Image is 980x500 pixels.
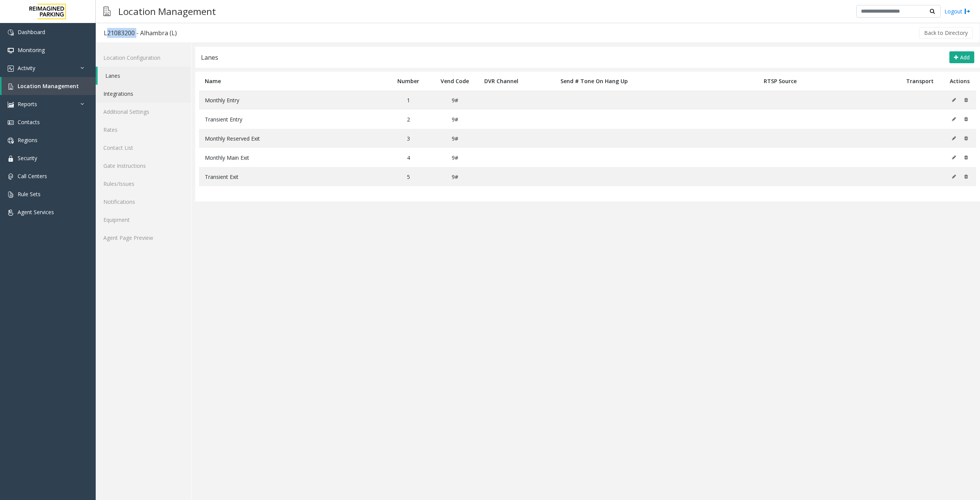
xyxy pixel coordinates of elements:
span: Location Management [18,82,79,90]
img: 'icon' [8,84,14,90]
span: Transient Exit [205,173,238,180]
span: Monthly Entry [205,97,239,104]
th: Actions [943,72,976,90]
a: Location Management [2,77,96,95]
a: Rules/Issues [96,175,191,193]
a: Gate Instructions [96,157,191,175]
span: Add [960,54,970,61]
th: RTSP Source [664,72,897,90]
img: 'icon' [8,48,14,54]
img: 'icon' [8,120,14,126]
img: 'icon' [8,210,14,216]
img: 'icon' [8,30,14,36]
a: Integrations [96,85,191,103]
span: Rule Sets [18,190,41,198]
td: 5 [385,167,431,186]
img: 'icon' [8,138,14,144]
div: Lanes [201,52,218,62]
td: 9# [431,148,478,167]
a: Lanes [98,67,191,85]
img: 'icon' [8,102,14,108]
button: Add [949,51,974,64]
td: 9# [431,129,478,148]
img: 'icon' [8,66,14,72]
span: Monthly Main Exit [205,154,249,161]
a: Contact List [96,139,191,157]
a: Additional Settings [96,103,191,121]
span: Monthly Reserved Exit [205,135,260,142]
td: 4 [385,148,431,167]
a: Agent Page Preview [96,229,191,247]
div: L21083200 - Alhambra (L) [104,28,177,38]
td: 3 [385,129,431,148]
a: Equipment [96,211,191,229]
a: Logout [944,7,970,15]
td: 1 [385,90,431,110]
th: Name [199,72,385,90]
img: 'icon' [8,192,14,198]
img: pageIcon [103,2,111,21]
td: 2 [385,110,431,129]
span: Activity [18,64,35,72]
td: 9# [431,110,478,129]
th: DVR Channel [478,72,524,90]
span: Security [18,154,37,162]
img: 'icon' [8,156,14,162]
img: logout [964,7,970,15]
td: 9# [431,167,478,186]
span: Regions [18,136,38,144]
span: Reports [18,100,37,108]
a: Notifications [96,193,191,211]
td: 9# [431,90,478,110]
span: Agent Services [18,208,54,216]
span: Dashboard [18,28,45,36]
a: Rates [96,121,191,139]
th: Send # Tone On Hang Up [524,72,664,90]
span: Call Centers [18,172,47,180]
h3: Location Management [114,2,220,21]
button: Back to Directory [919,27,973,39]
th: Vend Code [431,72,478,90]
a: Location Configuration [96,49,191,67]
img: 'icon' [8,174,14,180]
span: Contacts [18,118,40,126]
span: Monitoring [18,46,45,54]
th: Number [385,72,431,90]
th: Transport [897,72,943,90]
span: Transient Entry [205,116,242,123]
